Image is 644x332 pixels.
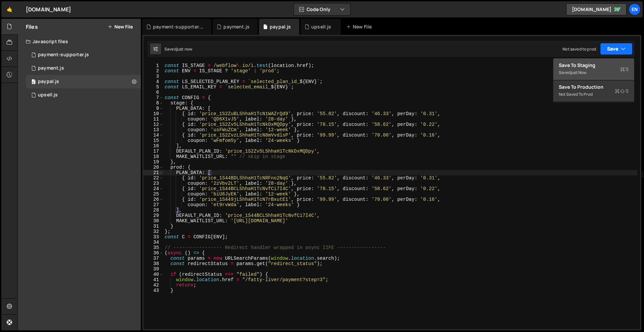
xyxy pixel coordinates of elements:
[144,261,163,266] div: 38
[144,272,163,277] div: 40
[144,181,163,186] div: 23
[144,245,163,250] div: 35
[144,266,163,272] div: 39
[571,70,586,75] div: just now
[153,23,203,30] div: payment-supporter.js
[144,127,163,133] div: 13
[144,240,163,245] div: 34
[144,138,163,143] div: 15
[38,52,89,58] div: payment-supporter.js
[559,69,629,77] div: Saved
[270,23,291,30] div: paypal.js
[144,116,163,122] div: 11
[144,165,163,170] div: 20
[553,80,634,102] button: Save to ProductionS Not saved to prod
[18,35,141,48] div: Javascript files
[144,143,163,149] div: 16
[144,84,163,90] div: 5
[600,43,633,55] button: Save
[144,100,163,106] div: 8
[144,234,163,240] div: 33
[566,3,627,15] a: [DOMAIN_NAME]
[559,90,629,98] div: Not saved to prod
[144,186,163,191] div: 24
[144,191,163,197] div: 25
[144,288,163,293] div: 43
[144,170,163,175] div: 21
[144,149,163,154] div: 17
[559,62,629,69] div: Save to Staging
[26,5,71,13] div: [DOMAIN_NAME]
[144,111,163,116] div: 10
[26,48,141,62] div: 16956/46552.js
[26,88,141,102] div: 16956/46524.js
[144,95,163,100] div: 7
[144,68,163,74] div: 2
[176,46,192,52] div: just now
[346,23,374,30] div: New File
[144,256,163,261] div: 37
[629,3,641,15] a: En
[311,23,331,30] div: upsell.js
[108,24,133,29] button: New File
[294,3,350,15] button: Code Only
[144,90,163,95] div: 6
[26,75,141,88] div: 16956/46550.js
[144,197,163,202] div: 26
[144,133,163,138] div: 14
[620,66,629,73] span: S
[26,62,141,75] div: 16956/46551.js
[1,1,18,17] a: 🤙
[144,79,163,84] div: 4
[559,84,629,90] div: Save to Production
[38,92,58,98] div: upsell.js
[144,122,163,127] div: 12
[223,23,250,30] div: payment.js
[144,74,163,79] div: 3
[144,218,163,224] div: 30
[144,277,163,282] div: 41
[38,79,59,85] div: paypal.js
[144,159,163,165] div: 19
[32,80,36,85] span: 0
[144,213,163,218] div: 29
[144,202,163,207] div: 27
[144,154,163,159] div: 18
[164,46,192,52] div: Saved
[144,282,163,288] div: 42
[144,224,163,229] div: 31
[562,46,596,52] div: Not saved to prod
[144,229,163,234] div: 32
[144,63,163,68] div: 1
[615,88,629,94] span: S
[553,59,634,80] button: Save to StagingS Savedjust now
[144,250,163,256] div: 36
[38,65,64,71] div: payment.js
[144,106,163,111] div: 9
[144,207,163,213] div: 28
[26,23,38,30] h2: Files
[144,175,163,181] div: 22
